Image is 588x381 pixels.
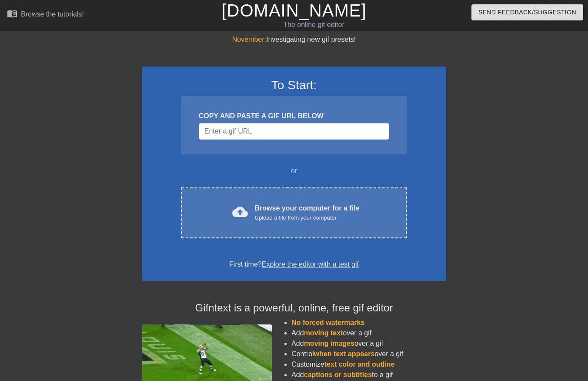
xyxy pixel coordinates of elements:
input: Username [199,123,389,140]
li: Add to a gif [291,370,446,380]
span: when text appears [314,350,375,358]
a: Browse the tutorials! [7,8,84,22]
span: Send Feedback/Suggestion [478,7,576,18]
div: or [164,166,424,176]
li: Add over a gif [291,338,446,349]
span: November: [232,36,266,43]
span: moving images [304,340,354,347]
span: moving text [304,329,343,337]
span: captions or subtitles [304,371,372,378]
h4: Gifntext is a powerful, online, free gif editor [142,302,446,314]
li: Customize [291,359,446,370]
span: No forced watermarks [291,319,364,326]
li: Add over a gif [291,328,446,338]
a: Explore the editor with a test gif [262,261,359,268]
div: Investigating new gif presets! [142,34,446,45]
button: Send Feedback/Suggestion [471,4,583,20]
div: First time? [153,259,435,270]
span: cloud_upload [232,204,248,220]
div: Upload a file from your computer [255,214,360,222]
span: menu_book [7,8,17,19]
div: COPY AND PASTE A GIF URL BELOW [199,111,389,121]
li: Control over a gif [291,349,446,359]
h3: To Start: [153,78,435,93]
span: text color and outline [324,361,395,368]
a: [DOMAIN_NAME] [221,1,366,20]
div: The online gif editor [200,20,428,30]
font: Browse your computer for a file [255,204,360,212]
div: Browse the tutorials! [21,10,84,18]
